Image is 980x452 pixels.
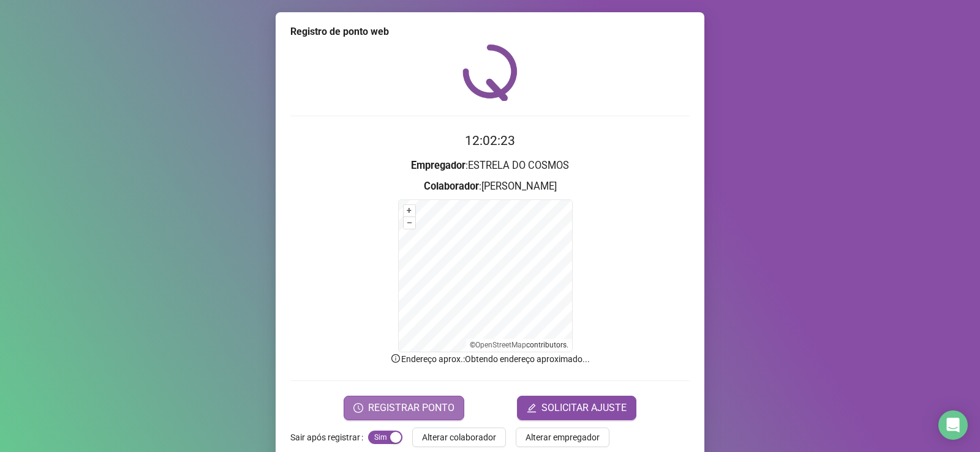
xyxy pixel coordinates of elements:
strong: Colaborador [424,180,479,192]
h3: : ESTRELA DO COSMOS [290,158,690,174]
div: Registro de ponto web [290,24,690,39]
button: Alterar colaborador [412,428,506,447]
a: OpenStreetMap [475,341,526,349]
span: Alterar empregador [526,431,600,444]
h3: : [PERSON_NAME] [290,179,690,195]
button: editSOLICITAR AJUSTE [517,396,636,420]
div: Open Intercom Messenger [938,410,968,440]
p: Endereço aprox. : Obtendo endereço aproximado... [290,352,690,366]
button: + [404,205,415,217]
time: 12:02:23 [465,133,515,148]
label: Sair após registrar [290,428,368,447]
button: Alterar empregador [516,428,609,447]
span: info-circle [390,353,401,364]
strong: Empregador [411,160,466,171]
span: Alterar colaborador [422,431,496,444]
img: QRPoint [462,44,518,101]
button: REGISTRAR PONTO [344,396,464,420]
span: edit [527,403,537,413]
span: REGISTRAR PONTO [368,401,454,415]
span: clock-circle [353,403,363,413]
li: © contributors. [470,341,568,349]
button: – [404,217,415,229]
span: SOLICITAR AJUSTE [541,401,627,415]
